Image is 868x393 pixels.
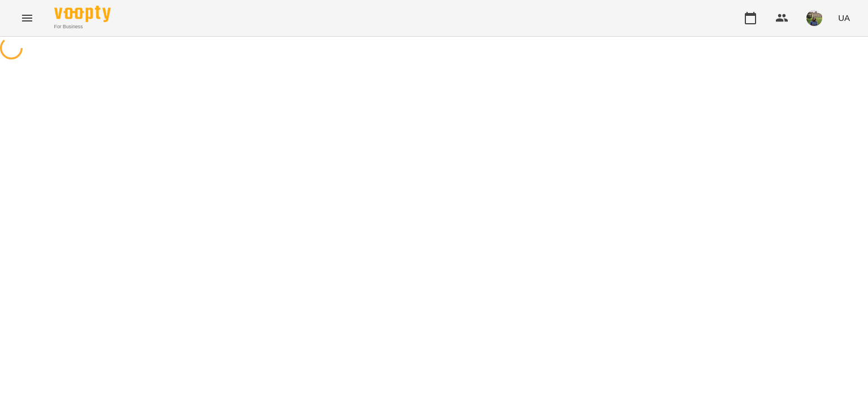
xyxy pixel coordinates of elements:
[806,10,822,26] img: f01d4343db5c932fedd74e1c54090270.jpg
[54,6,111,22] img: Voopty Logo
[54,23,111,31] span: For Business
[838,12,850,24] span: UA
[834,7,854,28] button: UA
[14,5,41,32] button: Menu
